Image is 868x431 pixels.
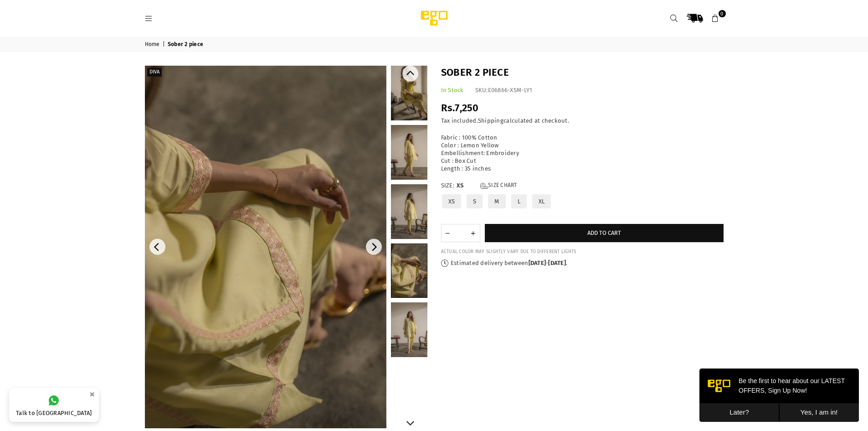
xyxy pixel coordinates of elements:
[457,182,475,190] span: XS
[719,10,726,17] span: 0
[441,260,724,267] p: Estimated delivery between - .
[699,369,859,422] iframe: webpush-onsite
[475,87,533,94] div: SKU:
[587,229,621,236] span: Add to cart
[707,10,724,26] a: 0
[441,87,464,93] span: In Stock
[478,117,503,125] a: Shipping
[402,66,418,82] button: Previous
[441,249,724,255] div: ACTUAL COLOR MAY SLIGHTLY VARY DUE TO DIFFERENT LIGHTS
[441,102,479,114] span: Rs.7,250
[386,66,627,427] img: Sober 2 piece
[548,260,566,266] time: [DATE]
[163,41,166,48] span: |
[9,388,99,422] a: Talk to [GEOGRAPHIC_DATA]
[441,134,724,172] div: Fabric : 100% Cotton Color : Lemon Yellow Embellishment: Embroidery Cut : Box Cut Length : 35 inches
[168,41,205,48] span: Sober 2 piece
[87,387,98,402] button: ×
[531,193,552,209] label: XL
[441,224,480,242] quantity-input: Quantity
[145,41,161,48] a: Home
[141,15,157,21] a: Menu
[480,182,517,190] a: Size Chart
[149,239,165,255] button: Previous
[441,66,724,80] h1: Sober 2 piece
[441,193,462,209] label: XS
[441,182,724,190] label: Size:
[485,224,724,242] button: Add to cart
[529,260,546,266] time: [DATE]
[395,9,473,27] img: Ego
[488,87,533,93] span: E06866-XSM-LY1
[138,37,730,52] nav: breadcrumbs
[441,117,724,125] div: Tax included. calculated at checkout.
[666,10,683,26] a: Search
[402,415,418,431] button: Next
[487,193,506,209] label: M
[147,68,162,77] label: Diva
[466,193,483,209] label: S
[366,239,382,255] button: Next
[510,193,528,209] label: L
[144,66,386,428] img: Sober 2 piece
